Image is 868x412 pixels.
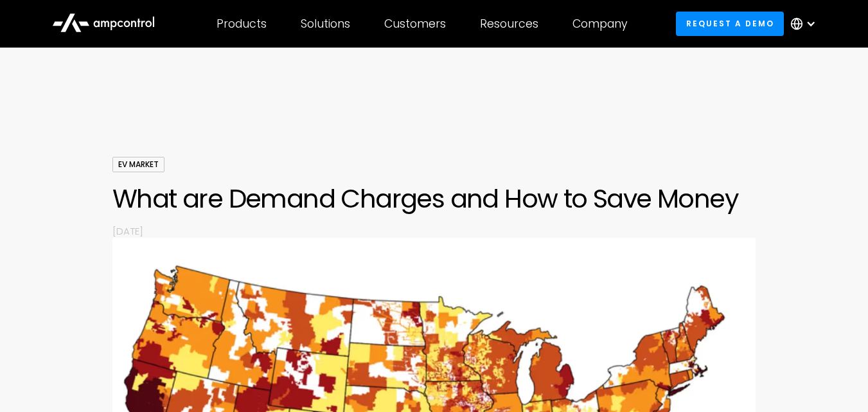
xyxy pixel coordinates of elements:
[572,17,628,31] div: Company
[384,17,446,31] div: Customers
[217,17,267,31] div: Products
[112,157,164,172] div: EV Market
[112,224,756,238] p: [DATE]
[301,17,350,31] div: Solutions
[676,12,784,35] a: Request a demo
[480,17,538,31] div: Resources
[112,183,756,214] h1: What are Demand Charges and How to Save Money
